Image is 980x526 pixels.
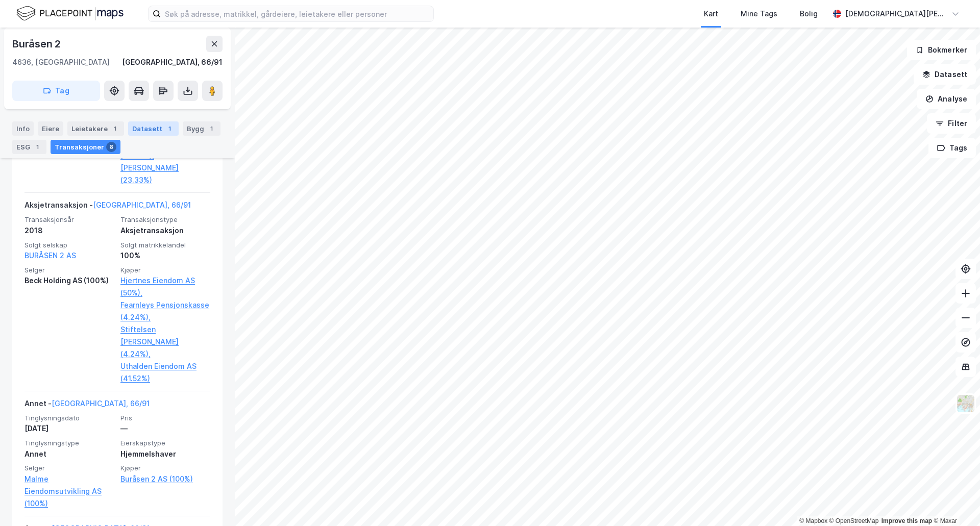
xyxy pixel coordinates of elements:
[52,399,150,408] a: [GEOGRAPHIC_DATA], 66/91
[845,8,947,20] div: [DEMOGRAPHIC_DATA][PERSON_NAME]
[38,121,63,136] div: Eiere
[12,140,46,154] div: ESG
[120,439,210,447] span: Eierskapstype
[917,89,976,109] button: Analyse
[32,142,42,152] div: 1
[12,81,100,101] button: Tag
[120,473,210,485] a: Buråsen 2 AS (100%)
[24,464,114,472] span: Selger
[907,40,976,60] button: Bokmerker
[800,8,818,20] div: Bolig
[120,162,210,186] a: [PERSON_NAME] (23.33%)
[929,477,980,526] iframe: Chat Widget
[122,56,223,68] div: [GEOGRAPHIC_DATA], 66/91
[120,241,210,249] span: Solgt matrikkelandel
[164,123,175,134] div: 1
[12,36,63,52] div: Buråsen 2
[120,414,210,422] span: Pris
[51,140,120,154] div: Transaksjoner
[16,5,124,22] img: logo.f888ab2527a4732fd821a326f86c7f29.svg
[120,224,210,237] div: Aksjetransaksjon
[161,6,433,21] input: Søk på adresse, matrikkel, gårdeiere, leietakere eller personer
[120,274,210,299] a: Hjertnes Eiendom AS (50%),
[24,224,114,237] div: 2018
[120,360,210,385] a: Uthalden Eiendom AS (41.52%)
[927,113,976,134] button: Filter
[24,241,114,249] span: Solgt selskap
[24,266,114,274] span: Selger
[128,121,179,136] div: Datasett
[183,121,220,136] div: Bygg
[93,201,191,209] a: [GEOGRAPHIC_DATA], 66/91
[120,215,210,224] span: Transaksjonstype
[24,439,114,447] span: Tinglysningstype
[24,448,114,460] div: Annet
[24,199,191,215] div: Aksjetransaksjon -
[24,274,114,287] div: Beck Holding AS (100%)
[206,123,216,134] div: 1
[12,121,34,136] div: Info
[120,266,210,274] span: Kjøper
[120,249,210,262] div: 100%
[24,422,114,435] div: [DATE]
[24,397,150,414] div: Annet -
[120,299,210,323] a: Fearnleys Pensjonskasse (4.24%),
[24,215,114,224] span: Transaksjonsår
[120,464,210,472] span: Kjøper
[24,251,76,260] a: BURÅSEN 2 AS
[106,142,116,152] div: 8
[881,517,932,524] a: Improve this map
[741,8,777,20] div: Mine Tags
[110,123,120,134] div: 1
[929,477,980,526] div: Kontrollprogram for chat
[12,56,110,68] div: 4636, [GEOGRAPHIC_DATA]
[928,138,976,158] button: Tags
[829,517,879,524] a: OpenStreetMap
[914,64,976,85] button: Datasett
[120,422,210,435] div: —
[67,121,124,136] div: Leietakere
[704,8,718,20] div: Kart
[24,473,114,510] a: Malme Eiendomsutvikling AS (100%)
[956,394,975,413] img: Z
[120,448,210,460] div: Hjemmelshaver
[120,323,210,360] a: Stiftelsen [PERSON_NAME] (4.24%),
[799,517,827,524] a: Mapbox
[24,414,114,422] span: Tinglysningsdato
